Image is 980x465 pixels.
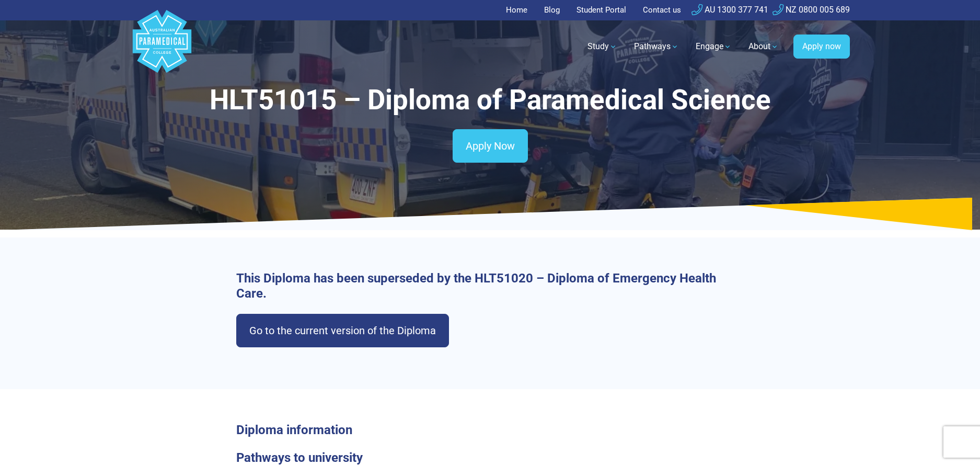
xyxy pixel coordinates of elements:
[236,314,449,347] a: Go to the current version of the Diploma
[691,5,768,15] a: AU 1300 377 741
[453,129,528,163] a: Apply Now
[742,32,785,61] a: About
[793,35,850,59] a: Apply now
[689,32,738,61] a: Engage
[236,423,744,438] h3: Diploma information
[236,271,744,301] h3: This Diploma has been superseded by the HLT51020 – Diploma of Emergency Health Care.
[131,20,193,73] a: Australian Paramedical College
[185,84,796,117] h1: HLT51015 – Diploma of Paramedical Science
[773,5,850,15] a: NZ 0800 005 689
[628,32,685,61] a: Pathways
[581,32,624,61] a: Study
